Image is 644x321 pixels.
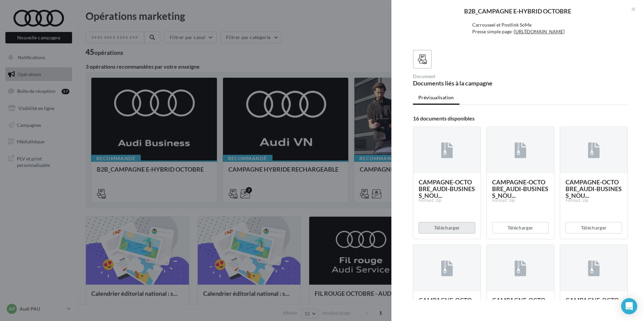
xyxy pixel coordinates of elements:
div: Format: zip [419,198,475,204]
div: 16 documents disponibles [413,116,628,121]
span: CAMPAGNE-OCTOBRE_AUDI-BUSINESS_NOU... [419,296,475,317]
div: Document [413,74,518,79]
div: Format: zip [492,198,549,204]
div: B2B_CAMPAGNE E-HYBRID OCTOBRE [402,8,633,14]
div: Documents liés à la campagne [413,80,518,86]
div: Format: zip [566,198,622,204]
button: Télécharger [419,222,475,234]
span: CAMPAGNE-OCTOBRE_AUDI-BUSINESS_NOU... [566,296,622,317]
a: [URL][DOMAIN_NAME] [514,29,565,34]
span: CAMPAGNE-OCTOBRE_AUDI-BUSINESS_NOU... [492,296,548,317]
div: Open Intercom Messenger [621,298,637,314]
span: CAMPAGNE-OCTOBRE_AUDI-BUSINESS_NOU... [419,178,475,199]
span: CAMPAGNE-OCTOBRE_AUDI-BUSINESS_NOU... [566,178,622,199]
button: Télécharger [492,222,549,234]
span: CAMPAGNE-OCTOBRE_AUDI-BUSINESS_NOU... [492,178,548,199]
button: Télécharger [566,222,622,234]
